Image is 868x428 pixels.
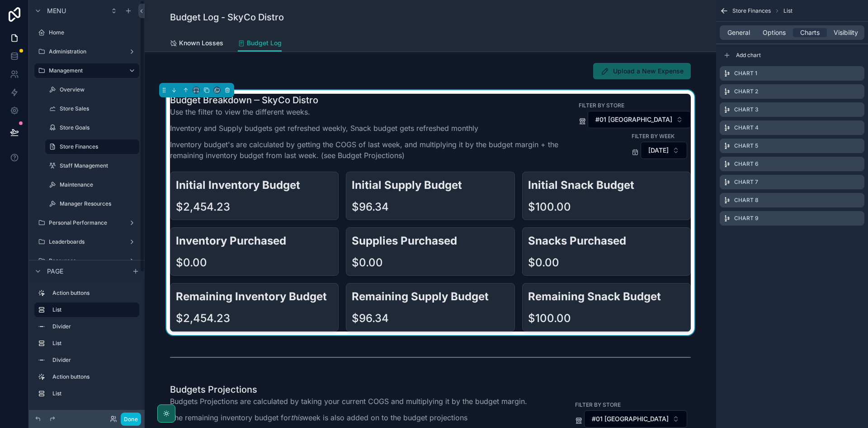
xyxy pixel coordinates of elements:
[734,70,757,77] label: Chart 1
[52,390,136,397] label: List
[170,11,284,24] h1: Budget Log - SkyCo Distro
[528,255,559,270] div: $0.00
[34,216,139,230] a: Personal Performance
[352,200,389,214] div: $96.34
[47,6,66,15] span: Menu
[45,139,139,154] a: Store Finances
[170,35,223,53] a: Known Losses
[52,373,136,380] label: Action buttons
[579,101,624,109] label: Filter By Store
[45,101,139,116] a: Store Sales
[352,289,509,304] h2: Remaining Supply Budget
[352,255,383,270] div: $0.00
[49,48,125,55] label: Administration
[238,35,282,52] a: Budget Log
[47,267,63,276] span: Page
[727,28,750,37] span: General
[800,28,820,37] span: Charts
[60,181,137,188] label: Maintenance
[352,311,389,326] div: $96.34
[783,7,793,14] span: List
[45,178,139,192] a: Maintenance
[60,200,137,207] label: Manager Resources
[352,178,509,192] h2: Initial Supply Budget
[528,233,685,248] h2: Snacks Purchased
[734,142,758,149] label: Chart 5
[176,255,207,270] div: $0.00
[170,139,571,161] p: Inventory budget's are calculated by getting the COGS of last week, and multiplying it by the bud...
[595,115,672,124] span: #01 [GEOGRAPHIC_DATA]
[49,67,121,74] label: Management
[34,254,139,268] a: Resources
[60,143,134,150] label: Store Finances
[34,63,139,78] a: Management
[648,146,669,155] span: [DATE]
[34,44,139,59] a: Administration
[45,159,139,173] a: Staff Management
[170,94,571,106] h1: Budget Breakdown ─ SkyCo Distro
[247,38,282,48] span: Budget Log
[52,306,132,313] label: List
[60,124,137,131] label: Store Goals
[49,238,125,245] label: Leaderboards
[49,219,125,226] label: Personal Performance
[49,257,125,264] label: Resources
[734,88,758,95] label: Chart 2
[34,25,139,40] a: Home
[170,123,571,134] p: Inventory and Supply budgets get refreshed weekly, Snack budget gets refreshed monthly
[45,197,139,211] a: Manager Resources
[176,233,333,248] h2: Inventory Purchased
[588,111,691,128] button: Select Button
[763,28,786,37] span: Options
[528,200,571,214] div: $100.00
[734,160,759,168] label: Chart 6
[528,289,685,304] h2: Remaining Snack Budget
[734,215,759,222] label: Chart 9
[34,235,139,249] a: Leaderboards
[352,233,509,248] h2: Supplies Purchased
[734,124,759,131] label: Chart 4
[52,356,136,364] label: Divider
[176,178,333,192] h2: Initial Inventory Budget
[29,282,145,410] div: scrollable content
[121,413,141,426] button: Done
[176,289,333,304] h2: Remaining Inventory Budget
[179,38,223,48] span: Known Losses
[52,340,136,347] label: List
[641,142,687,159] button: Select Button
[528,311,571,326] div: $100.00
[176,200,230,214] div: $2,454.23
[734,178,758,186] label: Chart 7
[170,106,571,117] p: Use the filter to view the different weeks.
[45,82,139,97] a: Overview
[734,106,759,113] label: Chart 3
[834,28,858,37] span: Visibility
[60,162,137,169] label: Staff Management
[734,197,759,204] label: Chart 8
[176,311,230,326] div: $2,454.23
[60,86,137,93] label: Overview
[632,132,675,140] label: Filter By Week
[528,178,685,192] h2: Initial Snack Budget
[732,7,771,14] span: Store Finances
[52,323,136,330] label: Divider
[60,105,137,112] label: Store Sales
[52,289,136,297] label: Action buttons
[45,120,139,135] a: Store Goals
[49,29,137,36] label: Home
[736,52,761,59] span: Add chart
